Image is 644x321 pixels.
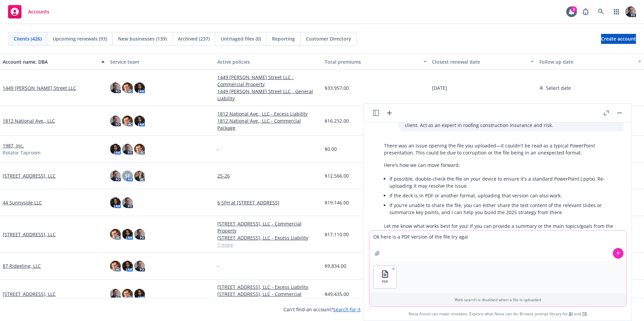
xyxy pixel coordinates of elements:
[217,172,319,179] a: 25-26
[3,172,56,179] a: [STREET_ADDRESS], LLC
[110,144,121,154] img: photo
[110,171,121,181] img: photo
[110,197,121,208] img: photo
[28,9,49,14] span: Accounts
[384,222,617,244] p: Let me know what works best for you! If you can provide a summary or the main topics/goals from t...
[217,145,219,152] span: -
[107,54,215,70] button: Service team
[217,241,319,248] a: 1 more
[389,174,617,191] li: If possible, double-check the file on your device to ensure it's a standard PowerPoint (.pptx). R...
[333,306,361,313] a: Search for it
[122,197,133,208] img: photo
[382,279,388,284] span: PDF
[325,199,349,206] span: $19,146.00
[5,2,52,21] a: Accounts
[325,84,349,91] span: $33,957.00
[122,144,133,154] img: photo
[3,142,24,149] a: 1987, Inc.
[3,58,97,65] div: Account name, DBA
[325,231,349,238] span: $17,110.00
[389,200,617,217] li: If you're unable to share the file, you can either share the text content of the relevant slides ...
[369,231,626,261] textarea: Ok here is a PDF version of the file try agai
[601,34,636,44] a: Create account
[217,220,319,234] a: [STREET_ADDRESS], LLC - Commercial Property
[118,35,167,42] span: New businesses (139)
[3,117,55,124] a: 1812 National Ave., LLC
[325,117,349,124] span: $16,232.00
[601,33,636,45] span: Create account
[178,35,210,42] span: Archived (237)
[582,311,587,317] a: TR
[325,172,349,179] span: $12,566.00
[217,110,319,117] a: 1812 National Ave., LLC - Excess Liability
[384,162,617,169] p: Here's how we can move forward:
[3,84,76,91] a: 1449 [PERSON_NAME] Street LLC
[221,35,261,42] span: Untriaged files (0)
[14,35,42,42] span: Clients (426)
[306,35,351,42] span: Customer Directory
[215,54,322,70] button: Active policies
[272,35,295,42] span: Reporting
[325,58,419,65] div: Total premiums
[217,283,319,291] a: [STREET_ADDRESS], LLC - Excess Liability
[432,58,527,65] div: Closest renewal date
[217,262,219,269] span: -
[3,231,56,238] a: [STREET_ADDRESS], LLC
[610,5,623,18] a: Switch app
[322,54,429,70] button: Total premiums
[134,229,145,240] img: photo
[3,199,42,206] a: 44 Sunnyside LLC
[325,145,337,152] span: $0.00
[110,261,121,271] img: photo
[134,144,145,154] img: photo
[569,311,573,317] a: BI
[217,74,319,88] a: 1449 [PERSON_NAME] Street LLC - Commercial Property
[374,266,396,288] button: PDF
[325,262,346,269] span: $9,834.00
[110,116,121,126] img: photo
[217,117,319,131] a: 1812 National Ave., LLC - Commercial Package
[539,58,634,65] div: Follow up date
[571,6,577,12] div: 2
[110,229,121,240] img: photo
[110,289,121,300] img: photo
[122,82,133,93] img: photo
[217,58,319,65] div: Active policies
[3,262,41,269] a: 87 Ridgeline, LLC
[122,229,133,240] img: photo
[373,297,622,303] p: Web search is disabled when a file is uploaded
[134,261,145,271] img: photo
[594,5,608,18] a: Search
[134,289,145,300] img: photo
[134,116,145,126] img: photo
[389,191,617,200] li: If the deck is in PDF or another format, uploading that version can also work.
[325,291,349,298] span: $49,435.00
[537,54,644,70] button: Follow up date
[579,5,592,18] a: Report a Bug
[122,261,133,271] img: photo
[110,58,212,65] div: Service team
[432,84,447,91] span: [DATE]
[134,82,145,93] img: photo
[3,149,41,156] span: Rotator Taproom
[625,6,636,17] img: photo
[110,82,121,93] img: photo
[429,54,537,70] button: Closest renewal date
[122,289,133,300] img: photo
[283,306,361,313] span: Can't find an account?
[53,35,107,42] span: Upcoming renewals (93)
[134,171,145,181] img: photo
[217,199,319,206] a: 6 SFH at [STREET_ADDRESS]
[125,172,130,179] span: SF
[384,142,617,156] p: There was an issue opening the file you uploaded—it couldn't be read as a typical PowerPoint pres...
[122,116,133,126] img: photo
[546,84,571,91] span: Select date
[3,291,56,298] a: [STREET_ADDRESS], LLC
[217,88,319,102] a: 1449 [PERSON_NAME] Street LLC - General Liability
[217,234,319,241] a: [STREET_ADDRESS], LLC - Excess Liability
[409,307,587,321] span: Nova Assist can make mistakes. Explore what Nova can do: Browse prompt library for and
[217,291,319,305] a: [STREET_ADDRESS], LLC - Commercial Package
